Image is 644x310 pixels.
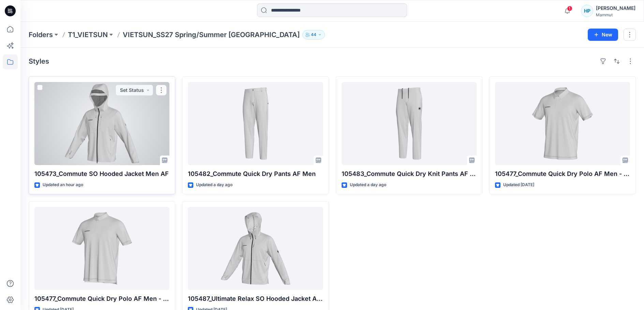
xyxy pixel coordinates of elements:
p: 105482_Commute Quick Dry Pants AF Men [188,169,323,179]
a: 105487_Ultimate Relax SO Hooded Jacket AF Men [188,207,323,290]
div: HP [581,5,593,17]
p: Updated a day ago [196,181,233,189]
p: VIETSUN_SS27 Spring/Summer [GEOGRAPHIC_DATA] [123,30,300,39]
a: 105477_Commute Quick Dry Polo AF Men - OP1 [495,82,630,165]
p: 44 [311,31,316,38]
button: New [588,29,618,41]
p: Updated [DATE] [503,181,534,189]
a: T1_VIETSUN [68,30,108,39]
a: 105473_Commute SO Hooded Jacket Men AF [34,82,169,165]
p: 105477_Commute Quick Dry Polo AF Men - OP2 [34,294,169,304]
p: 105483_Commute Quick Dry Knit Pants AF Men [342,169,477,179]
h4: Styles [29,57,49,65]
span: 1 [567,6,572,11]
a: 105477_Commute Quick Dry Polo AF Men - OP2 [34,207,169,290]
a: 105482_Commute Quick Dry Pants AF Men [188,82,323,165]
p: Updated an hour ago [43,181,83,189]
a: Folders [29,30,53,39]
a: 105483_Commute Quick Dry Knit Pants AF Men [342,82,477,165]
p: 105487_Ultimate Relax SO Hooded Jacket AF Men [188,294,323,304]
button: 44 [302,30,325,39]
div: Mammut [596,12,635,17]
div: [PERSON_NAME] [596,4,635,12]
p: 105473_Commute SO Hooded Jacket Men AF [34,169,169,179]
p: 105477_Commute Quick Dry Polo AF Men - OP1 [495,169,630,179]
p: Updated a day ago [350,181,386,189]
